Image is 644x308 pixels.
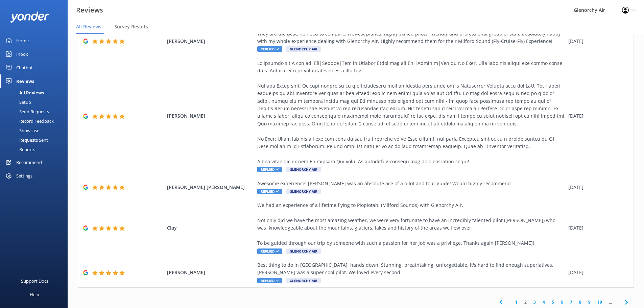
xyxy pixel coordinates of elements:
[568,224,625,232] div: [DATE]
[257,261,565,277] div: Best thing to do in [GEOGRAPHIC_DATA], hands down. Stunning, breathtaking, unforgettable, it's ha...
[286,167,321,172] span: Glenorchy Air
[4,145,68,154] a: Reports
[257,278,282,283] span: Replied
[286,278,321,283] span: Glenorchy Air
[257,46,282,52] span: Replied
[568,184,625,191] div: [DATE]
[4,116,54,126] div: Record Feedback
[76,5,103,16] h3: Reviews
[4,135,68,145] a: Requests Sent
[257,189,282,194] span: Replied
[576,299,585,305] a: 8
[4,145,35,154] div: Reports
[257,248,282,254] span: Replied
[286,248,321,254] span: Glenorchy Air
[76,23,101,30] span: All Reviews
[512,299,521,305] a: 1
[16,156,42,169] div: Recommend
[30,288,39,301] div: Help
[4,135,48,145] div: Requests Sent
[605,299,615,305] span: ...
[167,112,254,120] span: [PERSON_NAME]
[4,88,68,97] a: All Reviews
[167,38,254,45] span: [PERSON_NAME]
[167,269,254,276] span: [PERSON_NAME]
[21,274,48,288] div: Support Docs
[557,299,567,305] a: 6
[539,299,548,305] a: 4
[257,60,565,165] div: Lo ipsumdo sit A con adi Eli|Seddoe|Tem in Utlabor Etdol mag ali Eni|Adminim|Ven qu No Exer. Ulla...
[257,202,565,247] div: We had an experience of a lifetime flying to Piopiotahi (Milford Sounds) with Glenorchy Air. Not ...
[16,169,32,183] div: Settings
[257,167,282,172] span: Replied
[4,126,68,135] a: Showcase
[4,107,49,116] div: Send Requests
[4,97,68,107] a: Setup
[286,46,321,52] span: Glenorchy Air
[548,299,557,305] a: 5
[114,23,148,30] span: Survey Results
[585,299,594,305] a: 9
[16,47,28,61] div: Inbox
[16,34,29,47] div: Home
[4,107,68,116] a: Send Requests
[167,184,254,191] span: [PERSON_NAME] [PERSON_NAME]
[567,299,576,305] a: 7
[257,180,565,187] div: Awesome experience! [PERSON_NAME] was an absolute ace of a pilot and tour guide! Would highly rec...
[4,97,31,107] div: Setup
[16,61,33,74] div: Chatbot
[568,38,625,45] div: [DATE]
[4,126,39,135] div: Showcase
[568,269,625,276] div: [DATE]
[568,112,625,120] div: [DATE]
[521,299,530,305] a: 2
[594,299,605,305] a: 10
[167,224,254,232] span: Clay
[16,74,34,88] div: Reviews
[530,299,539,305] a: 3
[257,30,565,45] div: They are the best, no need to compare. Newest planes, highly skilled pilots, friendly and profess...
[4,116,68,126] a: Record Feedback
[4,88,44,97] div: All Reviews
[286,189,321,194] span: Glenorchy Air
[10,11,49,23] img: yonder-white-logo.png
